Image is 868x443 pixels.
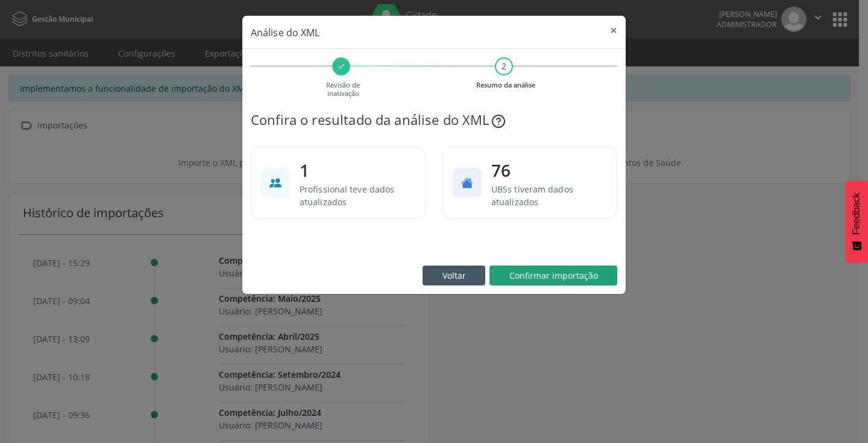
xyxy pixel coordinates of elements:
span: 76 [491,158,602,183]
button: Close [602,16,626,45]
span: Voltar [442,270,466,281]
small: Resumo da análise [476,80,535,89]
span: Confirmar importação [509,270,598,281]
span: Análise do XML [251,26,319,39]
svg: house fill [461,177,473,189]
svg: people fill [269,177,281,189]
button: Voltar [423,266,485,286]
small: Revisão de inativação [326,80,360,98]
button: Feedback - Mostrar pesquisa [845,180,868,263]
span: UBSs tiveram dados atualizados [491,183,573,208]
button: Confirmar importação [489,266,617,286]
span: 1 [300,158,410,183]
span: Profissional teve dados atualizados [300,183,394,208]
span: Feedback [851,193,862,235]
div: Confira o resultado da análise do XML [251,110,617,130]
span: 2 [502,60,506,72]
